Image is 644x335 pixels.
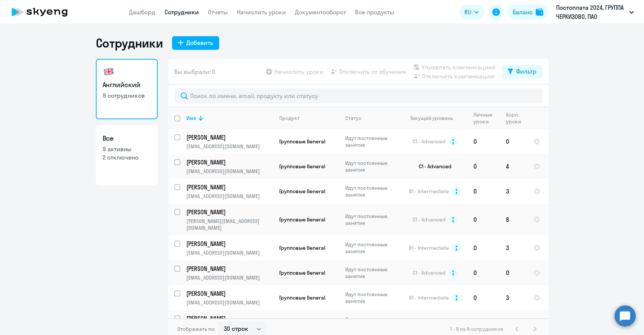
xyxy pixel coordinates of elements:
div: Добавить [186,38,213,47]
img: english [103,66,115,78]
td: 0 [467,204,500,235]
div: Текущий уровень [403,115,467,121]
span: Групповые General [279,269,325,276]
p: [EMAIL_ADDRESS][DOMAIN_NAME] [186,168,273,175]
td: 3 [500,179,527,204]
a: Английский9 сотрудников [96,59,158,119]
span: Групповые General [279,216,325,223]
td: 4 [500,310,527,335]
a: [PERSON_NAME] [186,314,273,323]
button: RU [459,5,484,20]
td: 0 [500,260,527,285]
span: Групповые General [279,188,325,195]
td: C1 - Advanced [397,154,467,179]
td: 0 [467,154,500,179]
a: [PERSON_NAME] [186,158,273,166]
span: RU [464,8,471,17]
p: [PERSON_NAME] [186,240,272,248]
p: 9 сотрудников [103,91,151,100]
input: Поиск по имени, email, продукту или статусу [174,88,543,103]
td: 8 [500,204,527,235]
span: B1 - Intermediate [409,188,449,195]
div: Текущий уровень [410,115,453,121]
h3: Английский [103,80,151,90]
p: [EMAIL_ADDRESS][DOMAIN_NAME] [186,193,273,200]
span: B1 - Intermediate [409,294,449,301]
button: Фильтр [502,65,543,78]
p: Идут постоянные занятия [345,184,397,198]
span: C1 - Advanced [413,269,446,276]
td: 0 [500,129,527,154]
div: Фильтр [516,67,536,76]
p: [PERSON_NAME] [186,289,272,298]
p: Идут постоянные занятия [345,266,397,280]
span: Групповые General [279,163,325,170]
div: Продукт [279,115,300,121]
span: Отображать по: [177,326,215,332]
p: [PERSON_NAME] [186,158,272,166]
p: [PERSON_NAME] [186,208,272,216]
p: [PERSON_NAME][EMAIL_ADDRESS][DOMAIN_NAME] [186,218,273,231]
p: Идут постоянные занятия [345,291,397,304]
p: [EMAIL_ADDRESS][DOMAIN_NAME] [186,299,273,306]
td: 0 [467,179,500,204]
a: [PERSON_NAME] [186,133,273,141]
td: 0 [467,235,500,260]
p: [PERSON_NAME] [186,133,272,141]
a: Все9 активны2 отключено [96,125,158,186]
span: Вы выбрали: 0 [174,67,215,76]
h1: Сотрудники [96,35,163,51]
td: 4 [500,154,527,179]
span: C1 - Advanced [413,216,446,223]
button: Добавить [172,36,219,50]
p: Идут постоянные занятия [345,316,397,329]
span: C1 - Advanced [413,138,446,145]
p: [EMAIL_ADDRESS][DOMAIN_NAME] [186,249,273,256]
a: Отчеты [208,8,228,16]
a: Сотрудники [164,8,199,16]
a: [PERSON_NAME] [186,289,273,298]
p: [PERSON_NAME] [186,183,272,191]
div: Статус [345,115,361,121]
button: Балансbalance [508,5,548,20]
td: 0 [467,285,500,310]
span: Групповые General [279,138,325,145]
td: 0 [467,260,500,285]
div: Корп. уроки [506,111,522,125]
div: Статус [345,115,397,121]
p: 9 активны [103,145,151,153]
a: [PERSON_NAME] [186,264,273,273]
p: [EMAIL_ADDRESS][DOMAIN_NAME] [186,274,273,281]
button: Постоплата 2024, ГРУППА ЧЕРКИЗОВО, ПАО [552,3,638,21]
h3: Все [103,134,151,143]
span: Групповые General [279,294,325,301]
p: Идут постоянные занятия [345,135,397,148]
a: Дашборд [129,8,155,16]
img: balance [536,8,543,16]
p: Идут постоянные занятия [345,241,397,255]
td: 3 [500,235,527,260]
p: [PERSON_NAME] [186,264,272,273]
p: [PERSON_NAME] [186,314,272,323]
span: B1 - Intermediate [409,244,449,251]
div: Личные уроки [473,111,500,125]
div: Корп. уроки [506,111,527,125]
td: 3 [500,285,527,310]
a: [PERSON_NAME] [186,183,273,191]
p: Идут постоянные занятия [345,160,397,173]
span: 1 - 9 из 9 сотрудников [450,326,503,332]
td: 0 [467,310,500,335]
a: [PERSON_NAME] [186,208,273,216]
div: Имя [186,115,196,121]
a: Документооборот [295,8,346,16]
div: Имя [186,115,273,121]
p: [EMAIL_ADDRESS][DOMAIN_NAME] [186,143,273,150]
a: Все продукты [355,8,394,16]
a: [PERSON_NAME] [186,240,273,248]
a: Начислить уроки [237,8,286,16]
td: 0 [467,129,500,154]
div: Личные уроки [473,111,495,125]
p: Идут постоянные занятия [345,213,397,226]
p: Постоплата 2024, ГРУППА ЧЕРКИЗОВО, ПАО [556,3,626,21]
